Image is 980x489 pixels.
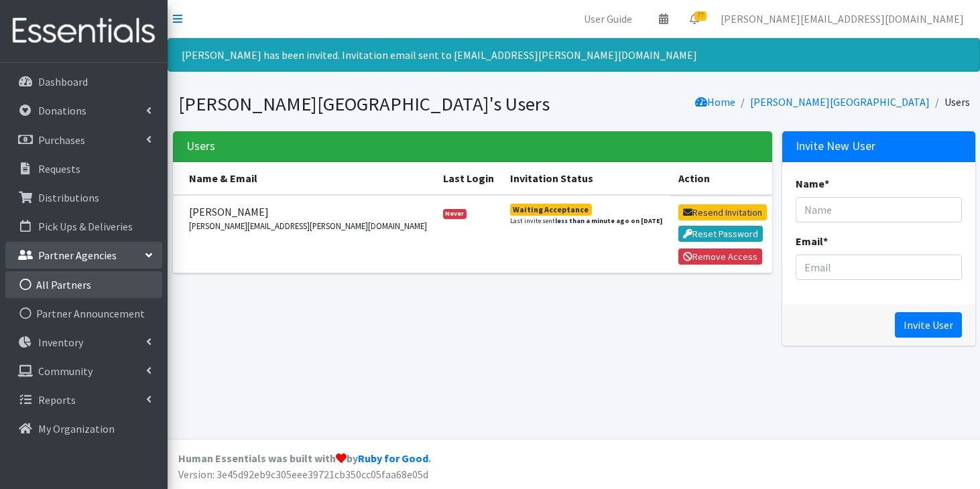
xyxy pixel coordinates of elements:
a: All Partners [5,271,162,298]
p: Partner Agencies [38,249,117,262]
th: Last Login [435,162,502,195]
h1: [PERSON_NAME][GEOGRAPHIC_DATA]'s Users [178,92,569,116]
small: Last invite sent [510,216,662,226]
li: Users [930,92,970,112]
button: Reset Password [678,226,763,242]
th: Action [670,162,784,195]
abbr: required [824,177,829,190]
a: My Organization [5,415,162,442]
a: Ruby for Good [358,451,428,465]
span: Version: 3e45d92eb9c305eee39721cb350cc05faa68e05d [178,468,428,481]
button: Resend Invitation [678,204,768,220]
a: User Guide [573,5,643,32]
input: Email [796,255,962,280]
a: [PERSON_NAME][GEOGRAPHIC_DATA] [750,95,930,109]
h3: Invite New User [796,139,875,153]
a: Donations [5,97,162,124]
p: Distributions [38,191,99,204]
abbr: required [823,234,828,248]
div: [PERSON_NAME] has been invited. Invitation email sent to [EMAIL_ADDRESS][PERSON_NAME][DOMAIN_NAME] [168,38,980,72]
a: Purchases [5,127,162,153]
a: Home [695,95,735,109]
img: HumanEssentials [5,9,162,54]
label: Email [796,233,828,249]
a: Reports [5,387,162,413]
a: 77 [679,5,710,32]
h3: Users [186,139,215,153]
label: Name [796,176,829,192]
a: Requests [5,155,162,182]
p: Reports [38,393,76,407]
a: Inventory [5,329,162,356]
p: My Organization [38,422,115,435]
strong: Human Essentials was built with by . [178,451,431,465]
div: Waiting Acceptance [513,206,589,214]
small: [PERSON_NAME][EMAIL_ADDRESS][PERSON_NAME][DOMAIN_NAME] [189,220,427,232]
p: Donations [38,104,86,117]
a: [PERSON_NAME][EMAIL_ADDRESS][DOMAIN_NAME] [710,5,975,32]
span: Never [443,209,467,218]
p: Dashboard [38,75,88,88]
th: Invitation Status [502,162,670,195]
p: Purchases [38,133,85,147]
p: Pick Ups & Deliveries [38,220,133,233]
a: Dashboard [5,68,162,95]
input: Name [796,197,962,222]
a: Distributions [5,184,162,211]
span: [PERSON_NAME] [189,204,427,220]
a: Partner Announcement [5,300,162,327]
a: Pick Ups & Deliveries [5,213,162,240]
button: Remove Access [678,249,763,265]
p: Inventory [38,336,83,349]
a: Partner Agencies [5,242,162,269]
p: Requests [38,162,80,176]
span: 77 [694,11,707,21]
a: Community [5,358,162,385]
strong: less than a minute ago on [DATE] [555,216,662,225]
th: Name & Email [173,162,435,195]
input: Invite User [895,312,962,338]
p: Community [38,364,93,378]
